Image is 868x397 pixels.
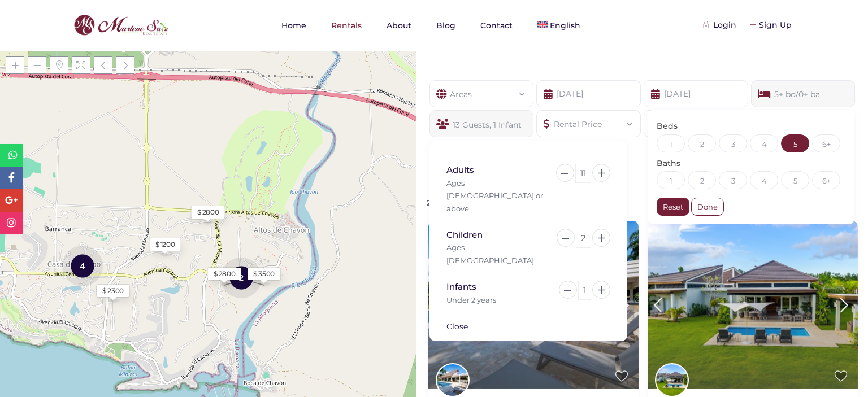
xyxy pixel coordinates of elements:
[657,158,846,168] h3: Baths
[446,177,545,215] div: Ages [DEMOGRAPHIC_DATA] or above
[576,229,591,248] div: 2
[688,134,716,152] div: 2
[750,134,778,152] div: 4
[812,134,840,152] div: 6+
[446,321,468,331] a: Close
[62,245,103,287] div: 4
[155,239,175,250] div: $ 1200
[657,134,685,152] div: 1
[446,164,545,176] div: Adults
[197,207,219,217] div: $ 2800
[781,171,809,189] div: 5
[719,134,747,152] div: 3
[812,171,840,189] div: 6+
[719,171,747,189] div: 3
[648,221,858,389] img: Luxury Villa Cañas
[781,134,809,152] div: 5
[446,229,545,241] div: Children
[760,81,847,101] div: 5+ bd/0+ ba
[429,110,534,137] div: 13 Guests, 1 Infant
[446,241,545,267] div: Ages [DEMOGRAPHIC_DATA]
[550,20,580,30] span: English
[688,171,716,189] div: 2
[657,121,846,131] h3: Beds
[253,269,275,279] div: $ 3500
[214,269,236,279] div: $ 2800
[446,294,545,306] div: Under 2 years
[221,256,262,299] div: 2
[446,281,545,293] div: Infants
[424,188,862,209] div: 25 Results found!
[536,80,641,107] input: Check-In
[124,120,293,180] div: Loading Maps
[705,19,736,31] div: Login
[439,81,525,101] div: Areas
[428,153,527,165] div: More Search Options
[750,19,792,31] div: Sign Up
[657,171,685,189] div: 1
[428,221,639,389] img: Luxury Villa Colinas
[657,198,689,216] div: Reset
[750,171,778,189] div: 4
[578,281,591,300] div: 1
[545,111,632,130] div: Rental Price
[644,80,748,107] input: Check-Out
[575,164,591,183] div: 11
[102,286,124,296] div: $ 2300
[691,198,724,216] div: Done
[71,12,171,39] img: logo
